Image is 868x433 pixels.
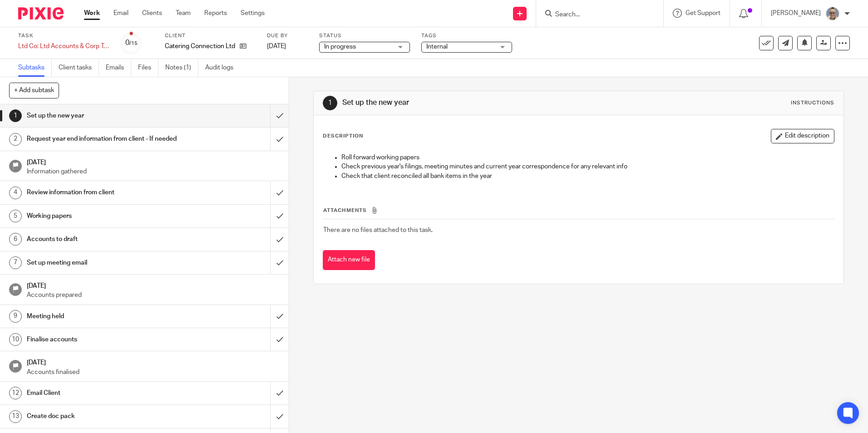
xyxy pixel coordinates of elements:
a: Work [84,9,100,18]
h1: Finalise accounts [27,333,183,346]
a: Settings [241,9,265,18]
p: Catering Connection Ltd [165,42,235,51]
div: 1 [323,96,337,110]
a: Team [176,9,191,18]
p: Check previous year's filings, meeting minutes and current year correspondence for any relevant info [341,162,833,171]
p: Description [323,133,363,140]
div: 2 [9,133,22,146]
label: Client [165,32,256,39]
div: 6 [9,233,22,246]
p: Roll forward working papers [341,153,833,162]
h1: [DATE] [27,356,280,367]
label: Due by [267,32,308,39]
h1: [DATE] [27,279,280,290]
a: Email [113,9,128,18]
span: Internal [426,44,448,50]
label: Tags [421,32,512,39]
label: Task [18,32,109,39]
h1: Set up the new year [27,109,183,123]
div: 12 [9,387,22,399]
span: In progress [324,44,356,50]
h1: Email Client [27,386,183,400]
img: Website%20Headshot.png [825,6,840,21]
div: Instructions [791,99,834,107]
p: Accounts finalised [27,368,280,377]
span: There are no files attached to this task. [323,227,433,233]
div: 9 [9,310,22,323]
label: Status [319,32,410,39]
a: Files [138,59,158,77]
button: Edit description [771,129,834,143]
p: Check that client reconciled all bank items in the year [341,172,833,181]
a: Audit logs [205,59,240,77]
img: Pixie [18,7,64,20]
span: Get Support [686,10,720,16]
a: Subtasks [18,59,52,77]
a: Emails [106,59,131,77]
p: Accounts prepared [27,290,280,300]
div: 0 [125,38,138,48]
div: Ltd Co: Ltd Accounts & Corp Tax Return [18,42,109,51]
a: Client tasks [59,59,99,77]
h1: Working papers [27,209,183,223]
h1: Meeting held [27,310,183,323]
h1: Set up the new year [342,98,598,108]
div: 4 [9,187,22,199]
p: [PERSON_NAME] [771,9,821,18]
div: 10 [9,333,22,346]
p: Information gathered [27,167,280,176]
div: 5 [9,210,22,222]
a: Notes (1) [165,59,198,77]
h1: [DATE] [27,156,280,167]
button: + Add subtask [9,83,59,98]
div: Ltd Co: Ltd Accounts &amp; Corp Tax Return [18,42,109,51]
h1: Create doc pack [27,409,183,423]
h1: Request year end information from client - If needed [27,132,183,146]
div: 7 [9,256,22,269]
div: 1 [9,109,22,122]
a: Clients [142,9,162,18]
span: Attachments [323,208,367,213]
h1: Set up meeting email [27,256,183,270]
h1: Accounts to draft [27,232,183,246]
a: Reports [204,9,227,18]
span: [DATE] [267,43,286,49]
button: Attach new file [323,250,375,271]
input: Search [554,11,636,19]
small: /15 [129,41,138,46]
h1: Review information from client [27,186,183,199]
div: 13 [9,410,22,423]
